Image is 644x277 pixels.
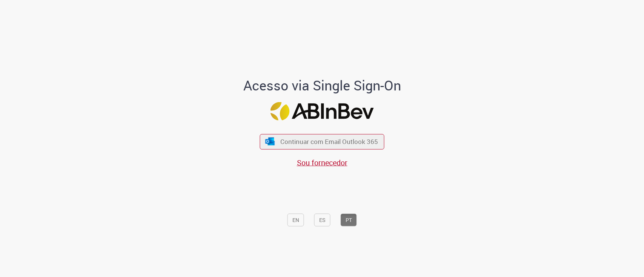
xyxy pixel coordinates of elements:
[341,214,357,226] button: PT
[264,138,275,145] img: ícone Azure/Microsoft 360
[217,78,427,93] h1: Acesso via Single Sign-On
[271,102,374,121] img: Logo ABInBev
[280,137,378,146] span: Continuar com Email Outlook 365
[314,214,330,226] button: ES
[297,158,347,168] a: Sou fornecedor
[260,134,384,149] button: ícone Azure/Microsoft 360 Continuar com Email Outlook 365
[287,214,304,226] button: EN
